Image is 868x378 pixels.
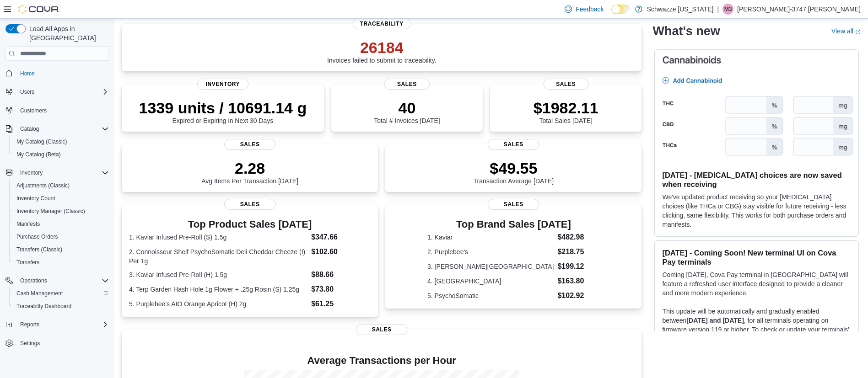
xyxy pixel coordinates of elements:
p: $1982.11 [534,99,598,117]
span: Catalog [16,123,109,134]
span: Sales [384,79,430,90]
p: 2.28 [201,159,298,177]
span: Manifests [13,218,109,229]
a: Customers [16,105,50,116]
a: Transfers [13,257,43,268]
button: Customers [2,104,113,117]
button: Operations [16,275,51,286]
span: Purchase Orders [13,231,109,242]
span: Inventory [20,169,43,176]
span: Inventory [197,79,248,90]
a: Transfers (Classic) [13,244,66,255]
a: My Catalog (Classic) [13,136,71,147]
span: Sales [488,139,539,150]
span: Traceabilty Dashboard [13,301,109,312]
a: Settings [16,338,43,349]
div: Transaction Average [DATE] [474,159,554,185]
div: Expired or Expiring in Next 30 Days [139,99,307,124]
button: Catalog [2,122,113,135]
button: Inventory [16,167,46,178]
p: This update will be automatically and gradually enabled between , for all terminals operating on ... [662,307,851,343]
span: My Catalog (Classic) [13,136,109,147]
h4: Average Transactions per Hour [129,355,634,366]
span: M3 [724,4,732,15]
span: Inventory Count [16,195,55,202]
button: Manifests [9,218,113,230]
p: [PERSON_NAME]-3747 [PERSON_NAME] [737,4,861,15]
div: Michelle-3747 Tolentino [722,4,733,15]
span: Operations [20,277,47,284]
dd: $218.75 [557,246,599,257]
span: Users [20,88,34,96]
span: Catalog [20,125,39,133]
span: Reports [16,319,109,330]
a: View allExternal link [831,27,861,35]
dd: $199.12 [557,261,599,272]
a: Manifests [13,218,43,229]
nav: Complex example [5,63,109,373]
dt: 4. [GEOGRAPHIC_DATA] [427,277,554,286]
button: Cash Management [9,287,113,300]
p: Coming [DATE], Cova Pay terminal in [GEOGRAPHIC_DATA] will feature a refreshed user interface des... [662,270,851,298]
dd: $347.66 [311,232,371,243]
span: Sales [356,324,407,335]
h2: What's new [652,24,720,38]
h3: Top Brand Sales [DATE] [427,219,600,230]
button: Purchase Orders [9,230,113,243]
button: Operations [2,274,113,287]
dt: 1. Kaviar Infused Pre-Roll (S) 1.5g [129,233,307,242]
strong: [DATE] and [DATE] [686,317,744,324]
span: Inventory [16,167,109,178]
dt: 2. Connoisseur Shelf PsychoSomatic Deli Cheddar Cheeze (I) Per 1g [129,247,307,266]
span: Customers [16,105,109,116]
h3: [DATE] - [MEDICAL_DATA] choices are now saved when receiving [662,170,851,189]
button: Inventory [2,166,113,179]
span: Users [16,86,109,97]
img: Cova [18,5,59,14]
a: Inventory Manager (Classic) [13,206,89,217]
span: Sales [488,199,539,210]
button: My Catalog (Beta) [9,148,113,161]
h3: Top Product Sales [DATE] [129,219,371,230]
p: $49.55 [474,159,554,177]
dt: 5. PsychoSomatic [427,291,554,300]
button: Home [2,66,113,80]
button: Inventory Count [9,192,113,205]
p: Schwazze [US_STATE] [647,4,714,15]
span: Dark Mode [611,14,612,15]
a: My Catalog (Beta) [13,149,65,160]
span: Inventory Manager (Classic) [13,206,109,217]
dd: $102.92 [557,290,599,301]
span: Traceabilty Dashboard [16,303,71,310]
span: My Catalog (Beta) [13,149,109,160]
span: Reports [20,321,39,328]
span: Inventory Count [13,193,109,204]
dt: 1. Kaviar [427,233,554,242]
dd: $73.80 [311,284,371,295]
div: Invoices failed to submit to traceability. [327,38,437,64]
button: Adjustments (Classic) [9,179,113,192]
dd: $61.25 [311,298,371,309]
span: My Catalog (Classic) [16,138,67,145]
dt: 4. Terp Garden Hash Hole 1g Flower + .25g Rosin (S) 1.25g [129,285,307,294]
button: Transfers (Classic) [9,243,113,256]
a: Traceabilty Dashboard [13,301,75,312]
dd: $88.66 [311,269,371,280]
span: Sales [224,199,275,210]
button: Settings [2,336,113,350]
button: Users [2,85,113,98]
div: Avg Items Per Transaction [DATE] [201,159,298,185]
a: Inventory Count [13,193,59,204]
button: Reports [2,318,113,331]
span: Load All Apps in [GEOGRAPHIC_DATA] [26,24,109,43]
p: 40 [374,99,440,117]
span: Inventory Manager (Classic) [16,208,85,215]
span: Home [16,67,109,79]
div: Total Sales [DATE] [534,99,598,124]
span: Transfers [13,257,109,268]
span: Purchase Orders [16,233,58,240]
dt: 2. Purplebee's [427,247,554,256]
span: Operations [16,275,109,286]
a: Purchase Orders [13,231,62,242]
dt: 3. [PERSON_NAME][GEOGRAPHIC_DATA] [427,262,554,271]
